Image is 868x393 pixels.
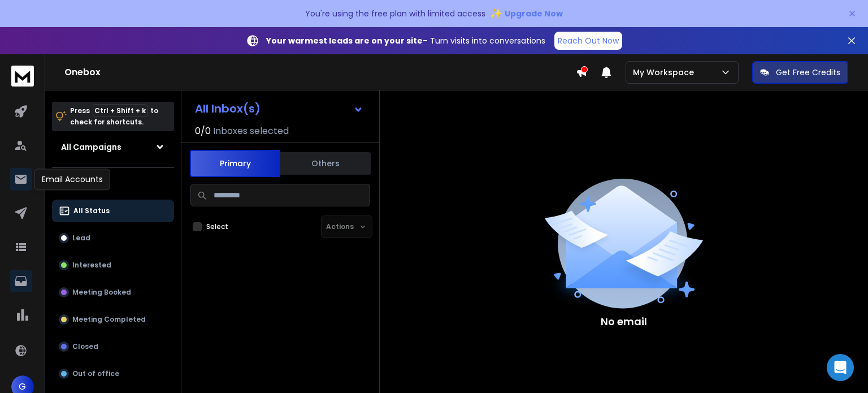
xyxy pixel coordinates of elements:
[93,104,147,117] span: Ctrl + Shift + k
[52,335,174,358] button: Closed
[305,8,485,19] p: You're using the free plan with limited access
[52,200,174,222] button: All Status
[72,315,146,324] p: Meeting Completed
[190,150,280,177] button: Primary
[72,234,90,243] p: Lead
[52,281,174,304] button: Meeting Booked
[601,314,647,330] p: No email
[52,177,174,193] h3: Filters
[52,136,174,158] button: All Campaigns
[52,362,174,385] button: Out of office
[827,354,854,381] div: Open Intercom Messenger
[64,66,576,79] h1: Onebox
[558,35,619,46] p: Reach Out Now
[186,97,372,120] button: All Inbox(s)
[776,67,840,78] p: Get Free Credits
[213,124,289,138] h3: Inboxes selected
[266,35,545,46] p: – Turn visits into conversations
[490,6,502,21] span: ✨
[554,32,622,50] a: Reach Out Now
[72,288,131,297] p: Meeting Booked
[72,342,98,351] p: Closed
[206,222,228,231] label: Select
[72,261,111,270] p: Interested
[52,308,174,331] button: Meeting Completed
[52,227,174,249] button: Lead
[11,66,34,87] img: logo
[195,103,261,114] h1: All Inbox(s)
[266,35,423,46] strong: Your warmest leads are on your site
[72,369,119,378] p: Out of office
[70,105,158,128] p: Press to check for shortcuts.
[633,67,698,78] p: My Workspace
[52,254,174,277] button: Interested
[490,2,563,25] button: ✨Upgrade Now
[61,141,121,153] h1: All Campaigns
[73,206,110,215] p: All Status
[280,151,371,176] button: Others
[505,8,563,19] span: Upgrade Now
[752,61,848,84] button: Get Free Credits
[195,124,211,138] span: 0 / 0
[34,169,110,190] div: Email Accounts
